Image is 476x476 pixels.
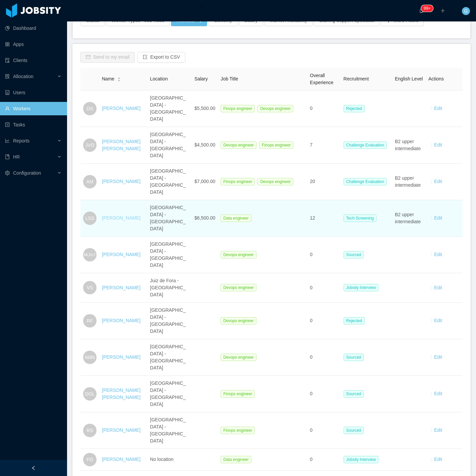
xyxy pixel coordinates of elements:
[310,73,334,85] span: Overall Experience
[221,317,256,324] span: Devops engineer
[85,212,94,225] span: LSS
[221,427,255,434] span: Finops engineer
[147,412,192,449] td: [GEOGRAPHIC_DATA] - [GEOGRAPHIC_DATA]
[344,251,364,258] span: Sourced
[117,76,121,81] div: Sort
[85,351,95,364] span: MdN
[137,52,185,63] button: icon: exportExport to CSV
[102,354,140,360] a: [PERSON_NAME]
[434,252,442,257] a: Edit
[344,285,381,290] a: Jobsity Interview
[344,141,387,149] span: Challenge Evaluation
[5,54,62,67] a: icon: auditClients
[221,76,238,81] span: Job Title
[147,164,192,200] td: [GEOGRAPHIC_DATA] - [GEOGRAPHIC_DATA]
[221,215,251,222] span: Data engineer
[117,79,121,81] i: icon: caret-down
[102,318,140,323] a: [PERSON_NAME]
[102,179,140,184] a: [PERSON_NAME]
[221,284,256,291] span: Devops engineer
[344,215,379,221] a: Tech Screening
[344,354,367,360] a: Sourced
[440,8,445,13] i: icon: plus
[434,457,442,462] a: Edit
[428,76,444,81] span: Actions
[344,215,377,222] span: Tech Screening
[344,142,390,147] a: Challenge Evaluation
[221,251,256,258] span: Devops engineer
[5,38,62,51] a: icon: appstoreApps
[434,427,442,433] a: Edit
[307,376,341,412] td: 0
[392,127,426,164] td: B2 upper intermediate
[307,237,341,273] td: 0
[147,200,192,237] td: [GEOGRAPHIC_DATA] - [GEOGRAPHIC_DATA]
[344,391,367,396] a: Sourced
[419,8,424,13] i: icon: bell
[102,285,140,290] a: [PERSON_NAME]
[147,376,192,412] td: [GEOGRAPHIC_DATA] - [GEOGRAPHIC_DATA]
[150,76,168,81] span: Location
[257,178,293,185] span: Devops engineer
[221,456,251,463] span: Data engineer
[85,387,95,401] span: DGL
[307,339,341,376] td: 0
[5,138,10,143] i: icon: line-chart
[434,318,442,323] a: Edit
[102,215,140,221] a: [PERSON_NAME]
[221,178,255,185] span: Finops engineer
[194,179,215,184] span: $7,000.00
[344,427,367,433] a: Sourced
[344,456,379,463] span: Jobsity Interview
[344,105,365,112] span: Rejected
[344,178,387,185] span: Challenge Evaluation
[194,142,215,147] span: $4,500.00
[199,4,204,8] i: icon: search
[13,170,41,176] span: Configuration
[117,76,121,78] i: icon: caret-up
[344,106,367,111] a: Rejected
[13,154,20,160] span: HR
[147,127,192,164] td: [GEOGRAPHIC_DATA] - [GEOGRAPHIC_DATA]
[147,273,192,303] td: Juiz de Fora - [GEOGRAPHIC_DATA]
[84,249,96,259] span: MLDLF
[221,105,255,112] span: Finops engineer
[344,390,364,398] span: Sourced
[344,76,369,81] span: Recruitment
[259,141,293,149] span: Finops engineer
[344,457,381,462] a: Jobsity Interview
[102,139,140,151] a: [PERSON_NAME] [PERSON_NAME]
[392,200,426,237] td: B2 upper intermediate
[344,179,390,184] a: Challenge Evaluation
[464,7,468,15] span: G
[257,105,293,112] span: Devops engineer
[434,391,442,396] a: Edit
[102,457,140,462] a: [PERSON_NAME]
[307,164,341,200] td: 20
[221,141,256,149] span: Devops engineer
[434,106,442,111] a: Edit
[13,74,34,79] span: Allocation
[5,102,62,115] a: icon: userWorkers
[434,354,442,360] a: Edit
[307,273,341,303] td: 0
[102,75,114,82] span: Name
[307,412,341,449] td: 0
[147,449,192,471] td: No location
[421,5,433,12] sup: 196
[344,318,367,323] a: Rejected
[344,252,367,257] a: Sourced
[102,252,140,257] a: [PERSON_NAME]
[221,390,255,398] span: Finops engineer
[86,102,93,115] span: DS
[5,86,62,99] a: icon: robotUsers
[13,138,29,143] span: Reports
[307,200,341,237] td: 12
[221,354,256,361] span: Devops engineer
[147,237,192,273] td: [GEOGRAPHIC_DATA] - [GEOGRAPHIC_DATA]
[5,74,10,79] i: icon: solution
[434,179,442,184] a: Edit
[147,339,192,376] td: [GEOGRAPHIC_DATA] - [GEOGRAPHIC_DATA]
[434,142,442,147] a: Edit
[392,164,426,200] td: B2 upper intermediate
